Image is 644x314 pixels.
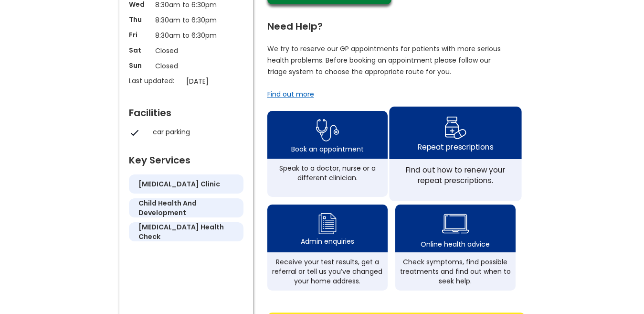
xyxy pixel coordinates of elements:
[317,211,338,237] img: admin enquiry icon
[155,15,217,25] p: 8:30am to 6:30pm
[138,198,234,217] h5: child health and development
[291,144,364,154] div: Book an appointment
[267,43,501,77] p: We try to reserve our GP appointments for patients with more serious health problems. Before book...
[267,17,516,31] div: Need Help?
[316,116,339,144] img: book appointment icon
[395,205,516,291] a: health advice iconOnline health adviceCheck symptoms, find possible treatments and find out when ...
[417,141,493,152] div: Repeat prescriptions
[155,61,217,71] p: Closed
[421,239,490,249] div: Online health advice
[129,61,150,70] p: Sun
[186,76,248,87] p: [DATE]
[394,164,516,185] div: Find out how to renew your repeat prescriptions.
[138,179,220,189] h5: [MEDICAL_DATA] clinic
[267,89,314,99] a: Find out more
[444,114,466,141] img: repeat prescription icon
[129,103,243,118] div: Facilities
[301,237,354,246] div: Admin enquiries
[272,163,383,183] div: Speak to a doctor, nurse or a different clinician.
[267,205,388,291] a: admin enquiry iconAdmin enquiriesReceive your test results, get a referral or tell us you’ve chan...
[129,45,150,55] p: Sat
[389,107,521,201] a: repeat prescription iconRepeat prescriptionsFind out how to renew your repeat prescriptions.
[153,127,239,137] div: car parking
[442,208,469,239] img: health advice icon
[267,111,388,197] a: book appointment icon Book an appointmentSpeak to a doctor, nurse or a different clinician.
[129,30,150,40] p: Fri
[155,45,217,56] p: Closed
[272,257,383,286] div: Receive your test results, get a referral or tell us you’ve changed your home address.
[155,30,217,41] p: 8:30am to 6:30pm
[138,222,234,241] h5: [MEDICAL_DATA] health check
[129,15,150,24] p: Thu
[400,257,511,286] div: Check symptoms, find possible treatments and find out when to seek help.
[129,76,181,86] p: Last updated:
[129,151,243,165] div: Key Services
